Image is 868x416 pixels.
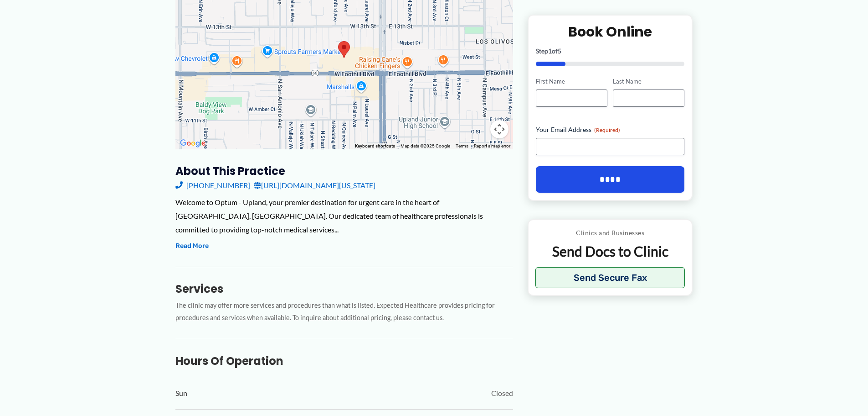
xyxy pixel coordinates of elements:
[536,125,685,134] label: Your Email Address
[175,354,513,368] h3: Hours of Operation
[491,386,513,400] span: Closed
[178,137,208,149] a: Open this area in Google Maps (opens a new window)
[535,227,685,239] p: Clinics and Businesses
[175,164,513,178] h3: About this practice
[535,267,685,288] button: Send Secure Fax
[536,23,685,41] h2: Book Online
[490,120,508,138] button: Map camera controls
[254,179,375,192] a: [URL][DOMAIN_NAME][US_STATE]
[175,195,513,236] div: Welcome to Optum - Upland, your premier destination for urgent care in the heart of [GEOGRAPHIC_D...
[175,241,209,252] button: Read More
[175,300,513,324] p: The clinic may offer more services and procedures than what is listed. Expected Healthcare provid...
[175,179,250,192] a: [PHONE_NUMBER]
[401,143,450,148] span: Map data ©2025 Google
[548,47,552,55] span: 1
[558,47,561,55] span: 5
[594,126,620,133] span: (Required)
[535,242,685,260] p: Send Docs to Clinic
[178,137,208,149] img: Google
[175,386,187,400] span: Sun
[474,143,510,148] a: Report a map error
[536,48,685,54] p: Step of
[536,77,607,86] label: First Name
[456,143,468,148] a: Terms
[355,143,395,149] button: Keyboard shortcuts
[613,77,684,86] label: Last Name
[175,282,513,296] h3: Services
